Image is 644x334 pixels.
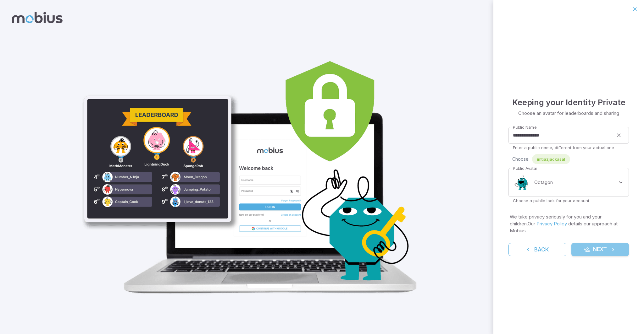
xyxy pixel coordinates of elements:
[510,213,628,234] p: We take privacy seriously for you and your children. Our details our approach at Mobius.
[532,154,570,164] div: imtiazjackasal
[571,243,629,256] button: Next
[513,124,536,130] label: Public Name
[534,179,553,186] p: Octagon
[513,198,625,203] p: Choose a public look for your account
[532,156,570,162] span: imtiazjackasal
[512,154,629,164] div: Choose:
[536,221,567,227] a: Privacy Policy
[513,145,625,150] p: Enter a public name, different from your actual one
[513,165,537,171] label: Public Avatar
[518,110,619,117] p: Choose an avatar for leaderboards and sharing
[513,173,532,192] img: octagon.svg
[508,243,566,256] button: Back
[613,130,625,141] button: clear
[78,31,425,301] img: parent_3-illustration
[512,96,625,109] h4: Keeping your Identity Private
